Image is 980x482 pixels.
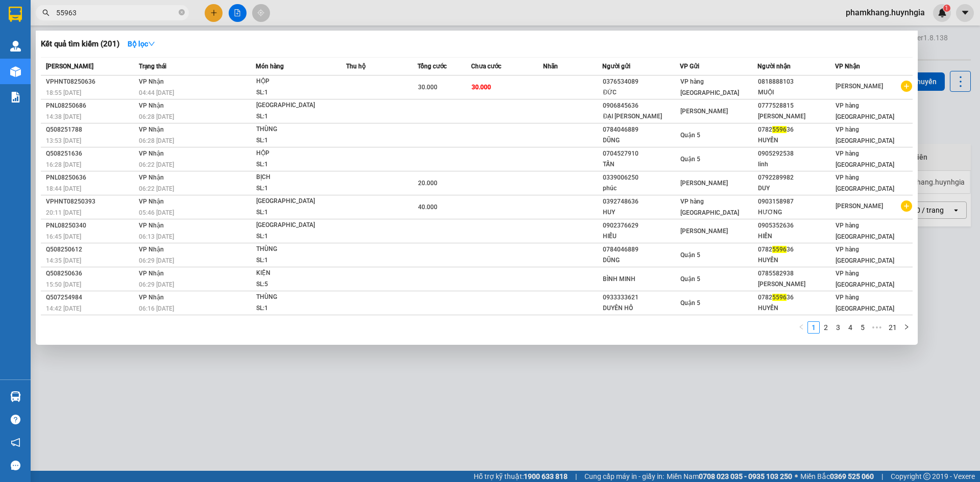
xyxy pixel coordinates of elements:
[418,180,437,187] span: 20.000
[758,135,835,146] div: HUYỀN
[256,135,333,146] div: SL: 1
[139,126,164,133] span: VP Nhận
[256,220,333,231] div: [GEOGRAPHIC_DATA]
[603,274,679,285] div: BÌNH MINH
[836,246,894,264] span: VP hàng [GEOGRAPHIC_DATA]
[885,321,900,334] li: 21
[603,220,679,231] div: 0902376629
[139,137,174,144] span: 06:28 [DATE]
[46,281,81,288] span: 15:50 [DATE]
[901,200,912,212] span: plus-circle
[836,150,894,168] span: VP hàng [GEOGRAPHIC_DATA]
[148,40,155,47] span: down
[869,321,885,334] li: Next 5 Pages
[758,124,835,135] div: 0782 36
[256,279,333,290] div: SL: 5
[139,78,164,85] span: VP Nhận
[256,124,333,135] div: THÙNG
[903,324,910,330] span: right
[603,135,679,146] div: DŨNG
[820,321,832,334] li: 2
[603,207,679,218] div: HUY
[46,292,136,303] div: Q507254984
[472,84,491,91] span: 30.000
[758,111,835,122] div: [PERSON_NAME]
[603,124,679,135] div: 0784046889
[42,9,50,16] span: search
[758,87,835,98] div: MUỘI
[680,198,739,216] span: VP hàng [GEOGRAPHIC_DATA]
[46,148,136,159] div: Q508251636
[603,292,679,303] div: 0933333621
[603,303,679,314] div: DUYÊN HỒ
[46,209,81,216] span: 20:11 [DATE]
[46,196,136,207] div: VPHNT08250393
[10,92,21,103] img: solution-icon
[139,174,164,181] span: VP Nhận
[256,159,333,170] div: SL: 1
[46,244,136,255] div: Q508250612
[139,209,174,216] span: 05:46 [DATE]
[758,303,835,314] div: HUYỀN
[758,196,835,207] div: 0903158987
[680,108,728,115] span: [PERSON_NAME]
[346,63,365,70] span: Thu hộ
[603,231,679,242] div: HIẾU
[603,87,679,98] div: ĐỨC
[680,299,700,307] span: Quận 5
[139,222,164,229] span: VP Nhận
[139,233,174,240] span: 06:13 [DATE]
[603,159,679,170] div: TẤN
[256,244,333,255] div: THÙNG
[471,63,501,70] span: Chưa cước
[256,172,333,183] div: BỊCH
[9,7,22,22] img: logo-vxr
[680,275,700,283] span: Quận 5
[46,137,81,144] span: 13:53 [DATE]
[757,63,791,70] span: Người nhận
[256,207,333,218] div: SL: 1
[603,244,679,255] div: 0784046889
[758,292,835,303] div: 0782 36
[603,100,679,111] div: 0906845636
[418,204,437,211] span: 40.000
[836,83,883,90] span: [PERSON_NAME]
[798,324,804,330] span: left
[758,207,835,218] div: HƯƠNG
[886,322,900,333] a: 21
[758,100,835,111] div: 0777528815
[836,126,894,144] span: VP hàng [GEOGRAPHIC_DATA]
[139,281,174,288] span: 06:29 [DATE]
[758,148,835,159] div: 0905292538
[46,172,136,183] div: PNL08250636
[46,233,81,240] span: 16:45 [DATE]
[795,321,807,334] button: left
[680,156,700,163] span: Quận 5
[758,77,835,87] div: 0818888103
[139,102,164,109] span: VP Nhận
[256,231,333,242] div: SL: 1
[139,246,164,253] span: VP Nhận
[256,63,284,70] span: Món hàng
[836,174,894,192] span: VP hàng [GEOGRAPHIC_DATA]
[758,159,835,170] div: linh
[11,461,20,470] span: message
[139,294,164,301] span: VP Nhận
[603,77,679,87] div: 0376534089
[46,161,81,168] span: 16:28 [DATE]
[46,305,81,312] span: 14:42 [DATE]
[256,255,333,266] div: SL: 1
[832,322,844,333] a: 3
[139,305,174,312] span: 06:16 [DATE]
[808,322,819,333] a: 1
[139,257,174,264] span: 06:29 [DATE]
[256,100,333,111] div: [GEOGRAPHIC_DATA]
[758,279,835,290] div: [PERSON_NAME]
[179,8,185,18] span: close-circle
[603,148,679,159] div: 0704527910
[758,220,835,231] div: 0905352636
[836,202,883,210] span: [PERSON_NAME]
[603,111,679,122] div: ĐẠI [PERSON_NAME]
[836,102,894,120] span: VP hàng [GEOGRAPHIC_DATA]
[772,126,787,133] span: 5596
